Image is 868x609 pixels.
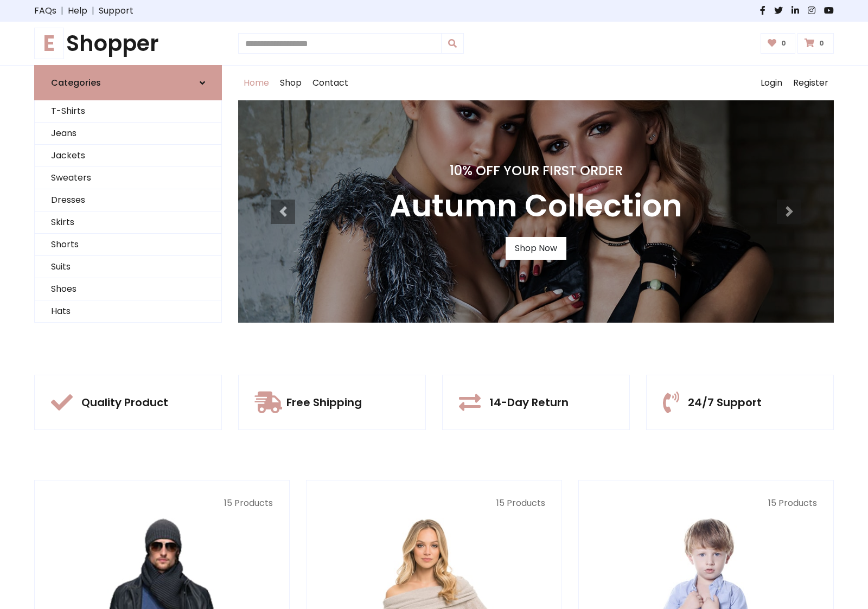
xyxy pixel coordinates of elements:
p: 15 Products [323,497,545,510]
h6: Categories [51,78,101,88]
h1: Shopper [34,30,222,56]
a: Support [99,4,133,17]
h5: 24/7 Support [688,396,762,409]
a: 0 [797,33,834,54]
p: 15 Products [595,497,817,510]
span: 0 [778,39,789,48]
a: Help [68,4,87,17]
span: E [34,28,64,59]
a: Shop Now [506,237,566,260]
a: T-Shirts [35,100,221,123]
a: Shop [275,66,307,100]
span: | [56,4,68,17]
h5: Free Shipping [286,396,362,409]
p: 15 Products [51,497,273,510]
a: Sweaters [35,167,221,189]
h4: 10% Off Your First Order [390,163,682,179]
a: Jeans [35,123,221,145]
a: Shorts [35,234,221,256]
a: Login [755,66,788,100]
a: Register [788,66,834,100]
a: Skirts [35,211,221,234]
a: Categories [34,65,222,100]
a: 0 [761,33,796,54]
a: Suits [35,256,221,278]
a: EShopper [34,30,222,56]
a: Dresses [35,189,221,211]
a: Shoes [35,278,221,300]
a: Jackets [35,145,221,167]
a: Contact [307,66,354,100]
a: Home [238,66,275,100]
span: 0 [816,39,827,48]
h5: Quality Product [81,396,168,409]
span: | [87,4,99,17]
h3: Autumn Collection [390,188,682,224]
a: FAQs [34,4,56,17]
a: Hats [35,300,221,323]
h5: 14-Day Return [489,396,569,409]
